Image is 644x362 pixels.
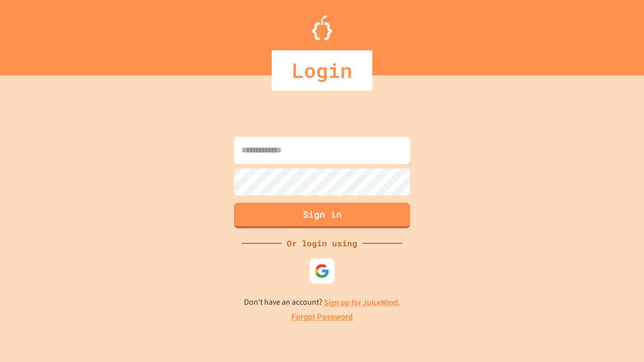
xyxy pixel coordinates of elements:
[291,311,353,323] a: Forgot Password
[244,296,400,309] p: Don't have an account?
[312,15,332,40] img: Logo.svg
[234,203,410,228] button: Sign in
[272,50,372,90] div: Login
[314,263,330,279] img: google-icon.svg
[324,297,400,308] a: Sign up for JuiceMind.
[282,237,362,249] div: Or login using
